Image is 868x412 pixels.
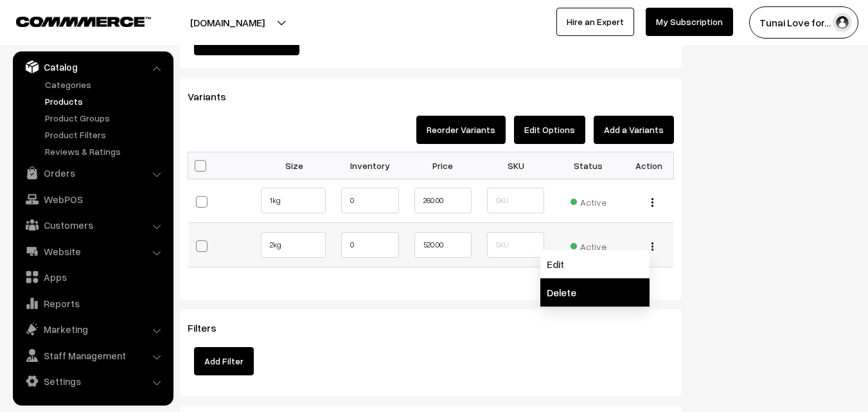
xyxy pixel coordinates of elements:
[261,152,333,179] th: Size
[646,8,733,36] a: My Subscription
[16,161,169,184] a: Orders
[16,344,169,367] a: Staff Management
[833,13,852,32] img: user
[625,152,674,179] th: Action
[16,17,151,26] img: COMMMERCE
[651,242,653,251] img: Menu
[479,152,552,179] th: SKU
[487,188,544,213] input: SKU
[16,370,169,393] a: Settings
[540,278,650,307] a: Delete
[16,318,169,341] a: Marketing
[42,128,169,141] a: Product Filters
[651,198,653,206] img: Menu
[556,8,634,36] a: Hire an Expert
[188,321,232,334] span: Filters
[16,265,169,289] a: Apps
[416,116,506,144] button: Reorder Variants
[487,232,544,258] input: SKU
[16,13,128,28] a: COMMMERCE
[16,213,169,237] a: Customers
[407,152,479,179] th: Price
[42,78,169,91] a: Categories
[42,145,169,158] a: Reviews & Ratings
[749,6,858,39] button: Tunai Love for…
[552,152,624,179] th: Status
[341,232,398,258] input: N/A
[571,237,607,253] span: Active
[188,90,242,103] span: Variants
[194,347,254,375] button: Add Filter
[16,292,169,315] a: Reports
[42,94,169,108] a: Products
[16,240,169,263] a: Website
[333,152,406,179] th: Inventory
[16,188,169,211] a: WebPOS
[571,192,607,209] span: Active
[145,6,310,39] button: [DOMAIN_NAME]
[42,111,169,125] a: Product Groups
[540,250,650,278] a: Edit
[16,55,169,78] a: Catalog
[514,116,585,144] button: Edit Options
[341,188,398,213] input: N/A
[594,116,674,144] button: Add a Variants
